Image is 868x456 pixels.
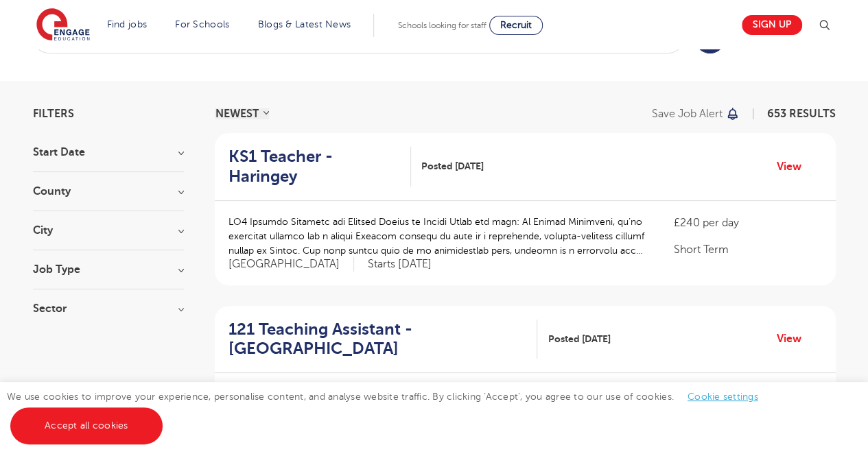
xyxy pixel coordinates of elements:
button: Save job alert [652,108,740,119]
span: Filters [33,108,74,119]
a: Accept all cookies [10,407,163,444]
a: Recruit [489,16,543,35]
a: Sign up [742,15,802,35]
img: Engage Education [36,8,90,43]
h3: City [33,225,184,236]
span: 653 RESULTS [767,108,836,120]
h2: KS1 Teacher - Haringey [228,147,401,187]
span: [GEOGRAPHIC_DATA] [228,257,354,272]
h3: County [33,186,184,197]
a: Find jobs [107,19,148,29]
span: Posted [DATE] [421,159,484,173]
a: View [777,158,812,176]
h3: Start Date [33,147,184,158]
a: KS1 Teacher - Haringey [228,147,412,187]
span: Schools looking for staff [398,21,486,30]
span: We use cookies to improve your experience, personalise content, and analyse website traffic. By c... [7,392,772,431]
span: Posted [DATE] [548,332,610,346]
p: Short Term [673,241,821,258]
p: Starts [DATE] [368,257,432,272]
span: Recruit [500,20,532,30]
a: For Schools [175,19,229,29]
h3: Job Type [33,264,184,275]
h3: Sector [33,303,184,314]
h2: 121 Teaching Assistant - [GEOGRAPHIC_DATA] [228,320,527,359]
p: £240 per day [673,215,821,231]
a: Blogs & Latest News [258,19,351,29]
p: Save job alert [652,108,723,119]
a: View [777,330,812,348]
a: Cookie settings [688,392,758,402]
a: 121 Teaching Assistant - [GEOGRAPHIC_DATA] [228,320,538,359]
p: LO4 Ipsumdo Sitametc adi Elitsed Doeius te Incidi Utlab etd magn: Al Enimad Minimveni, qu’no exer... [228,215,646,258]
